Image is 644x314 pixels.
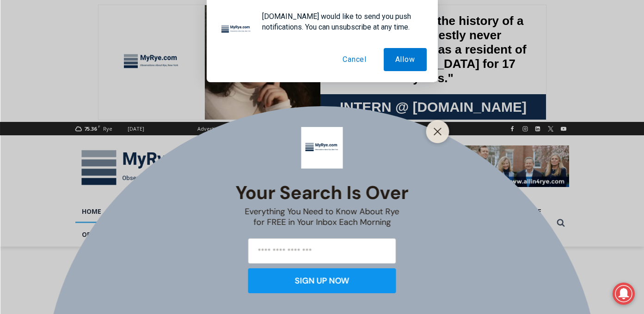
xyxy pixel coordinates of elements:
div: 6 [108,78,112,87]
h4: [PERSON_NAME] Read Sanctuary Fall Fest: [DATE] [7,93,123,114]
div: / [104,78,106,87]
span: Intern @ [DOMAIN_NAME] [242,92,429,113]
div: "I learned about the history of a place I’d honestly never considered even as a resident of [GEOG... [233,0,437,90]
div: unique DIY crafts [97,27,134,76]
button: Allow [384,48,427,71]
div: 5 [97,78,101,87]
img: notification icon [218,11,255,48]
div: [DOMAIN_NAME] would like to send you push notifications. You can unsubscribe at any time. [255,11,427,32]
button: Cancel [331,48,378,71]
a: Intern @ [DOMAIN_NAME] [222,90,448,115]
a: [PERSON_NAME] Read Sanctuary Fall Fest: [DATE] [0,92,138,115]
